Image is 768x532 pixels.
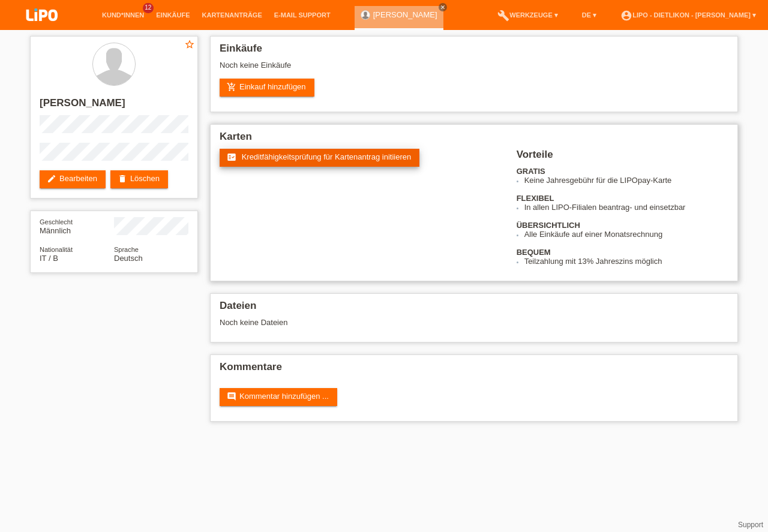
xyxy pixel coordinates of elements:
li: In allen LIPO-Filialen beantrag- und einsetzbar [524,203,728,212]
a: add_shopping_cartEinkauf hinzufügen [220,79,314,97]
div: Noch keine Einkäufe [220,61,728,79]
a: fact_check Kreditfähigkeitsprüfung für Kartenantrag initiieren [220,149,419,167]
i: add_shopping_cart [227,82,236,92]
span: 12 [143,3,154,13]
a: account_circleLIPO - Dietlikon - [PERSON_NAME] ▾ [614,11,762,19]
b: GRATIS [517,167,545,176]
h2: Kommentare [220,361,728,379]
span: Geschlecht [40,218,73,226]
span: Nationalität [40,246,73,253]
a: commentKommentar hinzufügen ... [220,388,337,406]
a: deleteLöschen [110,170,168,188]
h2: Dateien [220,300,728,318]
a: Kund*innen [96,11,150,19]
i: comment [227,392,236,401]
a: star_border [184,39,195,52]
a: close [439,3,447,11]
h2: Karten [220,131,728,149]
span: Sprache [114,246,139,253]
a: E-Mail Support [268,11,337,19]
div: Männlich [40,217,114,235]
a: LIPO pay [12,25,72,34]
i: star_border [184,39,195,50]
span: Deutsch [114,254,143,263]
span: Italien / B / 29.01.2024 [40,254,58,263]
a: Support [738,521,763,529]
b: BEQUEM [517,248,551,257]
a: DE ▾ [576,11,602,19]
i: account_circle [620,10,632,22]
li: Keine Jahresgebühr für die LIPOpay-Karte [524,176,728,185]
h2: [PERSON_NAME] [40,97,188,115]
li: Teilzahlung mit 13% Jahreszins möglich [524,257,728,266]
i: close [440,4,446,10]
li: Alle Einkäufe auf einer Monatsrechnung [524,230,728,239]
a: Einkäufe [150,11,196,19]
h2: Einkäufe [220,43,728,61]
b: FLEXIBEL [517,194,554,203]
h2: Vorteile [517,149,728,167]
i: fact_check [227,152,236,162]
a: buildWerkzeuge ▾ [491,11,564,19]
div: Noch keine Dateien [220,318,586,327]
a: editBearbeiten [40,170,106,188]
b: ÜBERSICHTLICH [517,221,580,230]
a: Kartenanträge [196,11,268,19]
i: delete [118,174,127,184]
a: [PERSON_NAME] [373,10,437,19]
i: edit [47,174,56,184]
span: Kreditfähigkeitsprüfung für Kartenantrag initiieren [242,152,412,161]
i: build [497,10,509,22]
